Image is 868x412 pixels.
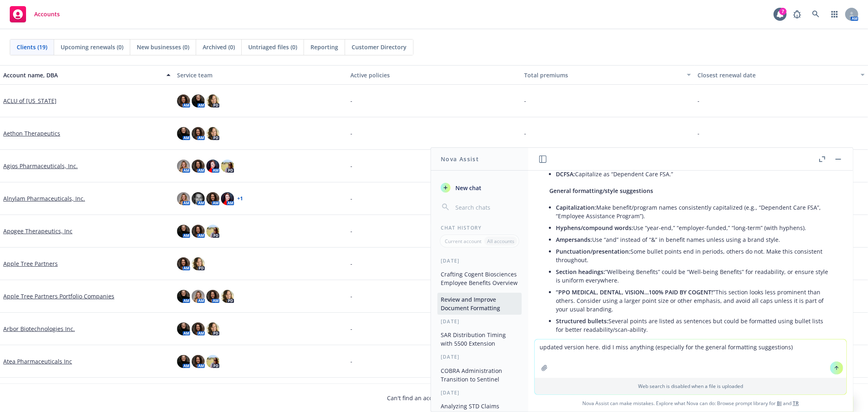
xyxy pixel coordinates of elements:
span: - [350,194,352,203]
a: TR [793,400,799,407]
span: Ampersands: [556,236,592,243]
button: New chat [437,180,522,195]
span: Upcoming renewals (0) [61,43,123,51]
span: New businesses (0) [137,43,189,51]
img: photo [177,322,190,335]
button: COBRA Administration Transition to Sentinel [437,364,522,386]
span: “PPO MEDICAL, DENTAL, VISION…100% PAID BY COGENT!” [556,288,715,296]
li: Several points are listed as sentences but could be formatted using bullet lists for better reada... [556,315,832,335]
img: photo [206,94,219,107]
a: Apple Tree Partners [3,259,58,268]
a: Aethon Therapeutics [3,129,60,138]
div: [DATE] [431,318,528,325]
a: Arbor Biotechnologies Inc. [3,324,75,333]
button: Review and Improve Document Formatting [437,293,522,315]
img: photo [192,192,205,205]
li: Some bullet points end in periods, others do not. Make this consistent throughout. [556,245,832,266]
img: photo [206,225,219,238]
span: DCFSA: [556,170,575,178]
p: All accounts [487,238,514,245]
img: photo [206,290,219,303]
button: Closest renewal date [694,65,868,85]
span: Nova Assist can make mistakes. Explore what Nova can do: Browse prompt library for and [531,395,850,412]
img: photo [206,355,219,368]
div: Closest renewal date [697,71,856,79]
span: General formatting/style suggestions [549,187,653,195]
img: photo [221,192,234,205]
span: - [350,162,352,170]
img: photo [192,355,205,368]
a: BI [777,400,782,407]
li: Capitalize as “Dependent Care FSA.” [556,168,832,180]
img: photo [192,160,205,173]
img: photo [177,160,190,173]
div: Account name, DBA [3,71,162,79]
div: [DATE] [431,257,528,264]
span: - [524,96,526,105]
span: - [350,292,352,300]
img: photo [192,225,205,238]
a: Search [808,6,824,22]
span: Untriaged files (0) [248,43,297,51]
img: photo [192,290,205,303]
img: photo [221,160,234,173]
button: Total premiums [521,65,695,85]
button: Active policies [347,65,521,85]
button: Service team [174,65,348,85]
div: Active policies [350,71,518,79]
a: Switch app [826,6,843,22]
a: Report a Bug [789,6,805,22]
div: [DATE] [431,353,528,360]
span: - [697,96,700,105]
span: Hyphens/compound words: [556,224,633,232]
a: Agios Pharmaceuticals, Inc. [3,162,78,170]
span: Punctuation/presentation: [556,248,630,255]
a: ACLU of [US_STATE] [3,96,57,105]
span: Can't find an account? [387,394,481,402]
input: Search chats [454,202,518,213]
img: photo [206,160,219,173]
span: - [697,129,700,138]
li: Use “year-end,” “employer-funded,” “long-term” (with hyphens). [556,222,832,234]
p: Web search is disabled when a file is uploaded [540,383,842,390]
span: Archived (0) [203,43,235,51]
img: photo [177,257,190,270]
div: [DATE] [431,389,528,396]
span: Customer Directory [352,43,407,51]
span: New chat [454,184,481,192]
button: SAR Distribution Timing with 5500 Extension [437,328,522,350]
div: 7 [779,8,787,15]
span: - [524,129,526,138]
a: Apogee Therapeutics, Inc [3,227,72,235]
span: - [350,227,352,235]
p: Current account [445,238,481,245]
div: Service team [177,71,344,79]
span: Reporting [310,43,338,51]
img: photo [206,127,219,140]
h1: Nova Assist [441,155,479,163]
li: “Wellbeing Benefits” could be “Well-being Benefits” for readability, or ensure style is uniform e... [556,266,832,286]
img: photo [192,127,205,140]
img: photo [206,322,219,335]
span: Accounts [34,11,60,18]
span: - [350,357,352,366]
img: photo [177,94,190,107]
img: photo [177,127,190,140]
li: Make benefit/program names consistently capitalized (e.g., “Dependent Care FSA”, “Employee Assist... [556,202,832,222]
img: photo [177,192,190,205]
a: Alnylam Pharmaceuticals, Inc. [3,194,85,203]
button: Crafting Cogent Biosciences Employee Benefits Overview [437,267,522,289]
img: photo [177,290,190,303]
img: photo [177,225,190,238]
a: Apple Tree Partners Portfolio Companies [3,292,114,300]
span: - [350,259,352,268]
img: photo [192,94,205,107]
li: Use “and” instead of “&” in benefit names unless using a brand style. [556,234,832,245]
span: - [350,129,352,138]
div: Chat History [431,224,528,231]
span: - [350,324,352,333]
span: Section headings: [556,268,605,276]
span: Structured bullets: [556,317,608,325]
img: photo [192,322,205,335]
img: photo [221,290,234,303]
